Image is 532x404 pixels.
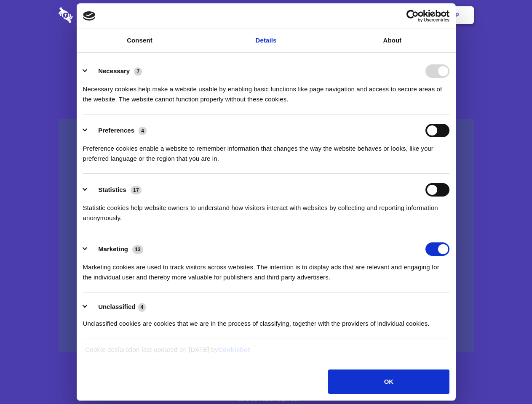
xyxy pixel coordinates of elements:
a: Wistia video thumbnail [59,119,474,352]
label: Necessary [98,67,130,74]
button: Statistics (17) [83,183,147,197]
button: Unclassified (4) [83,302,151,312]
div: Marketing cookies are used to track visitors across websites. The intention is to display ads tha... [83,256,449,282]
label: Marketing [98,245,128,252]
div: Unclassified cookies are cookies that we are in the process of classifying, together with the pro... [83,312,449,329]
a: Details [203,29,329,52]
a: About [329,29,456,52]
span: 4 [138,303,146,311]
span: 7 [134,67,142,76]
span: 4 [139,127,147,135]
a: Consent [77,29,203,52]
iframe: Drift Widget Chat Controller [490,362,522,394]
button: Marketing (13) [83,242,149,256]
h4: Auto-redaction of sensitive data, encrypted data sharing and self-destructing private chats. Shar... [59,77,474,104]
button: Preferences (4) [83,124,152,137]
h1: Eliminate Slack Data Loss. [59,38,474,68]
label: Preferences [98,127,134,134]
a: Pricing [247,2,284,28]
button: Necessary (7) [83,64,147,78]
a: Usercentrics Cookiebot - opens in a new window [376,10,449,22]
div: Statistic cookies help website owners to understand how visitors interact with websites by collec... [83,197,449,223]
button: OK [328,369,449,394]
span: 17 [131,186,142,194]
a: Login [382,2,419,28]
div: Preference cookies enable a website to remember information that changes the way the website beha... [83,137,449,164]
a: Contact [342,2,380,28]
img: logo [83,11,96,21]
div: Necessary cookies help make a website usable by enabling basic functions like page navigation and... [83,78,449,104]
div: Cookie declaration last updated on [DATE] by [79,345,453,361]
a: Cookiebot [218,346,250,353]
span: 13 [132,245,143,254]
img: logo-wordmark-white-trans-d4663122ce5f474addd5e946df7df03e33cb6a1c49d2221995e7729f52c070b2.svg [59,7,131,23]
label: Statistics [98,186,126,193]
